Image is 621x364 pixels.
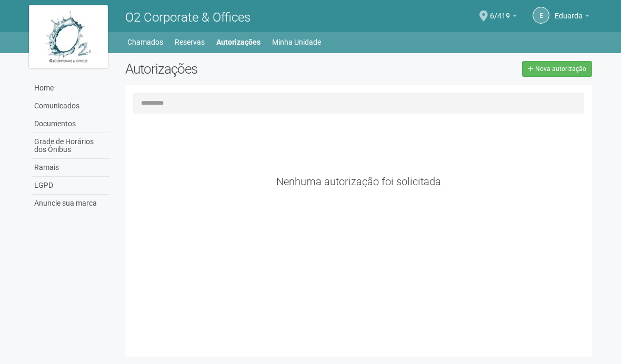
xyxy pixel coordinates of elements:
[32,115,109,133] a: Documentos
[29,5,108,68] img: logo.jpg
[127,35,163,49] a: Chamados
[533,7,549,24] a: E
[175,35,205,49] a: Reservas
[32,177,109,195] a: LGPD
[32,97,109,115] a: Comunicados
[535,65,586,73] span: Nova autorização
[125,61,350,77] h2: Autorizações
[32,79,109,97] a: Home
[272,35,321,49] a: Minha Unidade
[555,2,583,20] span: Eduarda
[32,133,109,159] a: Grade de Horários dos Ônibus
[133,177,584,186] div: Nenhuma autorização foi solicitada
[490,13,517,22] a: 6/419
[32,159,109,177] a: Ramais
[125,10,251,25] span: O2 Corporate & Offices
[555,13,589,22] a: Eduarda
[522,61,592,77] a: Nova autorização
[216,35,261,49] a: Autorizações
[32,195,109,212] a: Anuncie sua marca
[490,2,510,20] span: 6/419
